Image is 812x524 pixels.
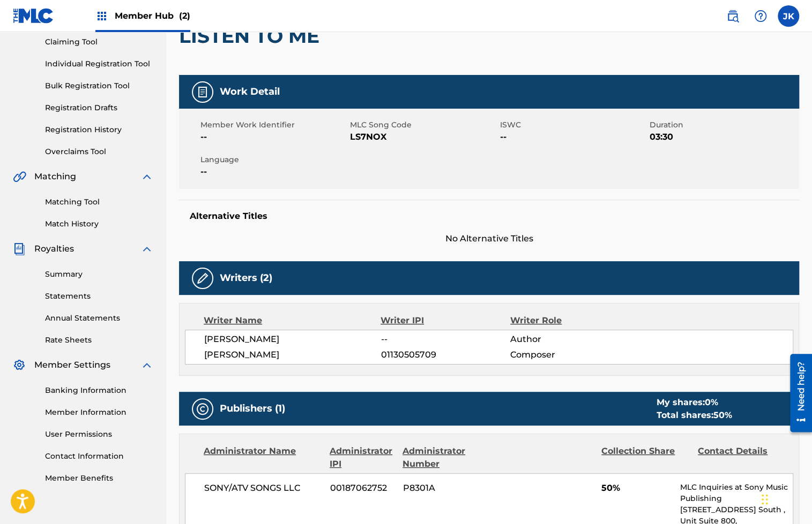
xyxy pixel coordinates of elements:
[95,10,108,22] img: Top Rightsholders
[350,131,497,143] span: LS7NOX
[350,119,497,131] span: MLC Song Code
[45,407,153,418] a: Member Information
[510,314,628,327] div: Writer Role
[381,333,510,346] span: --
[115,10,190,22] span: Member Hub
[782,350,812,436] iframe: Resource Center
[500,131,647,143] span: --
[650,131,796,143] span: 03:30
[45,124,153,135] a: Registration History
[705,397,718,407] span: 0 %
[220,403,285,415] h5: Publishers (1)
[45,58,153,70] a: Individual Registration Tool
[179,232,799,245] span: No Alternative Titles
[45,385,153,396] a: Banking Information
[510,333,628,346] span: Author
[140,359,153,371] img: expand
[45,313,153,324] a: Annual Statements
[34,242,74,255] span: Royalties
[45,429,153,440] a: User Permissions
[330,482,395,495] span: 00187062752
[601,482,672,495] span: 50%
[381,314,510,327] div: Writer IPI
[204,333,381,346] span: [PERSON_NAME]
[196,272,209,285] img: Writers
[680,482,793,504] p: MLC Inquiries at Sony Music Publishing
[650,119,796,131] span: Duration
[713,410,732,420] span: 50 %
[140,170,153,183] img: expand
[750,5,771,27] div: Help
[220,272,272,284] h5: Writers (2)
[330,445,394,470] div: Administrator IPI
[45,102,153,113] a: Registration Drafts
[45,269,153,280] a: Summary
[13,170,26,183] img: Matching
[722,5,743,27] a: Public Search
[200,131,347,143] span: --
[13,242,26,255] img: Royalties
[762,483,768,515] div: Drag
[13,359,26,371] img: Member Settings
[698,445,786,470] div: Contact Details
[200,119,347,131] span: Member Work Identifier
[45,146,153,157] a: Overclaims Tool
[45,335,153,346] a: Rate Sheets
[13,8,54,24] img: MLC Logo
[45,80,153,92] a: Bulk Registration Tool
[601,445,690,470] div: Collection Share
[196,86,209,98] img: Work Detail
[403,445,491,470] div: Administrator Number
[657,409,732,422] div: Total shares:
[500,119,647,131] span: ISWC
[726,10,739,22] img: search
[196,403,209,415] img: Publishers
[204,314,381,327] div: Writer Name
[140,242,153,255] img: expand
[45,36,153,48] a: Claiming Tool
[657,396,732,409] div: My shares:
[204,445,322,470] div: Administrator Name
[45,291,153,302] a: Statements
[778,5,799,27] div: User Menu
[200,154,347,165] span: Language
[179,24,325,48] h2: LISTEN TO ME
[45,196,153,208] a: Matching Tool
[204,348,381,361] span: [PERSON_NAME]
[403,482,491,495] span: P8301A
[45,451,153,462] a: Contact Information
[754,10,767,22] img: help
[200,165,347,178] span: --
[204,482,322,495] span: SONY/ATV SONGS LLC
[45,218,153,230] a: Match History
[758,473,812,524] iframe: Chat Widget
[34,170,76,183] span: Matching
[190,211,788,222] h5: Alternative Titles
[45,473,153,484] a: Member Benefits
[179,11,190,21] span: (2)
[381,348,510,361] span: 01130505709
[510,348,628,361] span: Composer
[220,86,280,98] h5: Work Detail
[34,359,110,371] span: Member Settings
